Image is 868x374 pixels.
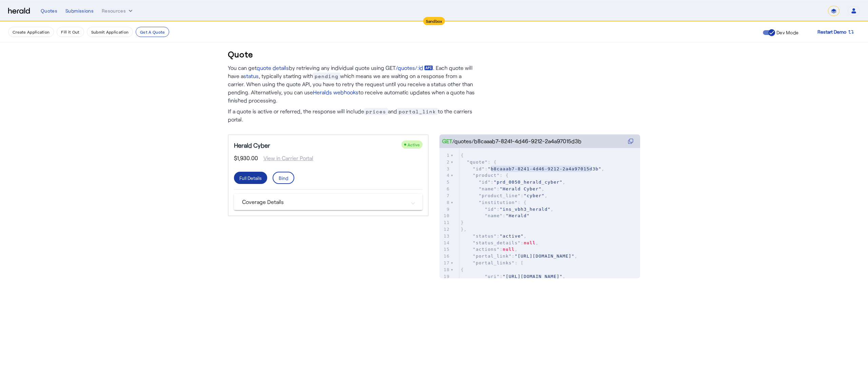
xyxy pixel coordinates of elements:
div: Bind [279,174,288,182]
span: "product" [473,173,499,178]
mat-expansion-panel-header: Coverage Details [234,194,422,210]
mat-panel-title: Coverage Details [242,198,406,206]
span: "portal_link" [473,254,512,259]
span: "id" [473,166,485,171]
div: 18 [439,266,451,273]
span: "cyber" [524,193,545,198]
span: GET [442,137,452,145]
h3: Quote [228,49,253,60]
span: : { [461,200,527,205]
div: 13 [439,233,451,240]
span: : , [461,207,554,212]
span: "quote" [467,160,488,165]
h5: Herald Cyber [234,141,270,150]
span: "status" [473,233,497,239]
div: Quotes [41,7,57,14]
span: : , [461,186,545,191]
label: Dev Mode [775,29,798,36]
div: 3 [439,166,451,172]
div: 14 [439,240,451,246]
button: Restart Demo [812,26,860,38]
span: "uri" [485,274,500,279]
div: 4 [439,172,451,179]
a: status [243,72,259,80]
span: "Herald" [506,213,530,218]
span: "portal_links" [473,260,515,265]
button: Full Details [234,172,267,184]
div: 17 [439,260,451,266]
span: : , [461,254,577,259]
span: "ins_vbh3_herald" [500,207,551,212]
span: Restart Demo [817,28,846,36]
p: You can get by retrieving any individual quote using GET . Each quote will have a , typically sta... [228,64,475,105]
div: 8 [439,199,451,206]
span: : , [461,233,527,239]
a: Heralds webhooks [313,88,358,96]
button: Get A Quote [136,27,169,37]
span: : , [461,180,566,185]
button: Resources dropdown menu [102,7,134,14]
span: }, [461,227,467,232]
div: Submissions [65,7,94,14]
span: { [461,153,464,158]
span: : , [461,193,548,198]
div: 19 [439,273,451,280]
div: 12 [439,226,451,233]
div: 7 [439,192,451,199]
div: 2 [439,159,451,166]
div: 6 [439,186,451,192]
span: portal_link [397,108,438,115]
span: } [461,220,464,225]
span: "id" [479,180,491,185]
div: Full Details [239,174,262,182]
span: : , [461,240,539,245]
span: null [503,247,515,252]
span: : , [461,247,518,252]
button: Fill it Out [57,27,84,37]
span: Active [408,142,420,147]
span: "active" [500,233,524,239]
span: : { [461,160,497,165]
div: 15 [439,246,451,253]
span: : , [461,166,605,171]
div: 5 [439,179,451,186]
span: null [524,240,535,245]
div: 1 [439,152,451,159]
button: Submit Application [87,27,133,37]
button: Create Application [8,27,54,37]
a: quote details [257,64,289,72]
span: "name" [485,213,503,218]
span: "b8caaab7-8241-4d46-9212-2a4a97015d3b" [488,166,601,171]
span: "[URL][DOMAIN_NAME]" [515,254,575,259]
div: 11 [439,219,451,226]
span: : { [461,173,509,178]
img: Herald Logo [8,8,30,14]
span: : [ [461,260,524,265]
span: "id" [485,207,497,212]
span: prices [364,108,388,115]
span: View in Carrier Portal [258,154,313,162]
span: "actions" [473,247,499,252]
span: "status_details" [473,240,520,245]
div: /quotes/b8caaab7-8241-4d46-9212-2a4a97015d3b [442,137,581,145]
span: : [461,213,530,218]
span: "prd_0050_herald_cyber" [494,180,563,185]
span: "[URL][DOMAIN_NAME]" [503,274,563,279]
button: Bind [273,172,294,184]
div: 10 [439,212,451,219]
span: : , [461,274,566,279]
span: { [461,267,464,272]
span: "Herald Cyber" [500,186,542,191]
span: "institution" [479,200,518,205]
div: 9 [439,206,451,213]
span: "name" [479,186,497,191]
span: pending [313,73,340,80]
span: $1,930.00 [234,154,258,162]
p: If a quote is active or referred, the response will include and to the carriers portal. [228,105,475,124]
a: /quotes/:id [396,64,433,72]
div: Sandbox [423,17,445,25]
span: "product_line" [479,193,521,198]
div: 16 [439,253,451,260]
